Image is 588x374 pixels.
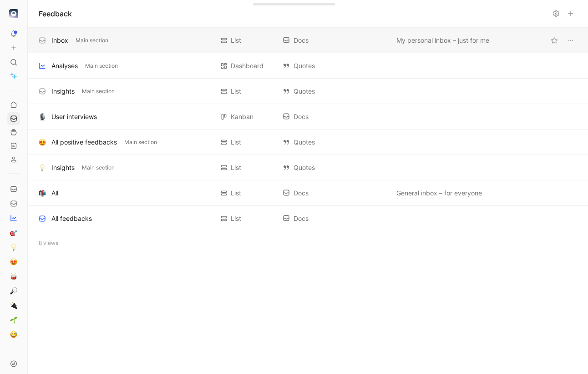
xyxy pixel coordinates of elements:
[51,35,68,46] div: Inbox
[39,164,46,171] img: 💡
[51,111,97,122] div: User interviews
[283,162,387,173] div: Quotes
[28,28,588,53] div: InboxMain sectionList DocsMy personal inbox – just for meView actions
[82,163,115,172] span: Main section
[283,111,387,122] div: Docs
[39,113,46,120] img: 🎙️
[80,164,117,172] button: Main section
[28,206,588,231] div: All feedbacksList DocsView actions
[28,104,588,130] div: 🎙️User interviewsKanban DocsView actions
[283,60,387,71] div: Quotes
[51,86,75,97] div: Insights
[7,328,20,341] a: 😅
[7,299,20,312] a: 🔌
[283,213,387,224] div: Docs
[37,137,48,148] button: 😍
[85,61,118,70] span: Main section
[231,213,241,224] div: List
[10,316,17,324] img: 🌱
[124,138,157,147] span: Main section
[231,111,253,122] div: Kanban
[7,226,20,239] a: 🎯
[395,188,484,199] button: General inbox – for everyone
[231,188,241,199] div: List
[10,287,17,294] img: 🔎
[37,111,48,122] button: 🎙️
[122,138,159,146] button: Main section
[80,87,117,95] button: Main section
[51,137,117,148] div: All positive feedbacks
[28,130,588,155] div: 😍All positive feedbacksMain sectionList QuotesView actions
[39,139,46,146] img: 😍
[37,188,48,199] button: 📬
[28,79,588,104] div: InsightsMain sectionList QuotesView actions
[51,188,58,199] div: All
[76,36,108,45] span: Main section
[7,284,20,297] a: 🔎
[39,189,46,197] img: 📬
[10,331,17,338] img: 😅
[10,244,17,251] img: 💡
[10,302,17,309] img: 🔌
[7,270,20,283] a: 🥁
[37,162,48,173] button: 💡
[10,229,17,236] img: 🎯
[283,35,387,46] div: Docs
[283,188,387,199] div: Docs
[28,231,588,255] div: 8 views
[231,162,241,173] div: List
[51,162,75,173] div: Insights
[83,62,120,70] button: Main section
[231,137,241,148] div: List
[28,155,588,180] div: 💡InsightsMain sectionList QuotesView actions
[231,60,264,71] div: Dashboard
[51,213,92,224] div: All feedbacks
[7,255,20,268] a: 😍
[28,180,588,206] div: 📬AllList DocsGeneral inbox – for everyoneView actions
[231,86,241,97] div: List
[39,8,72,19] h1: Feedback
[396,188,482,199] span: General inbox – for everyone
[564,34,577,47] button: View actions
[10,258,17,265] img: 😍
[7,7,20,20] button: elba
[51,60,78,71] div: Analyses
[7,314,20,326] a: 🌱
[231,35,241,46] div: List
[283,137,387,148] div: Quotes
[396,35,489,46] span: My personal inbox – just for me
[7,241,20,254] a: 💡
[283,86,387,97] div: Quotes
[74,36,110,45] button: Main section
[28,53,588,79] div: AnalysesMain sectionDashboard QuotesView actions
[82,87,115,96] span: Main section
[7,173,20,341] div: 🎯💡😍🥁🔎🔌🌱😅
[395,35,491,46] button: My personal inbox – just for me
[9,9,18,18] img: elba
[10,273,17,280] img: 🥁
